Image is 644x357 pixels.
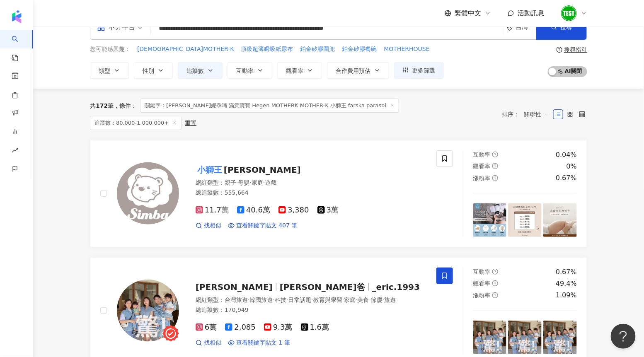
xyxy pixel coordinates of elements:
[536,15,587,40] button: 搜尋
[611,324,636,349] iframe: Help Scout Beacon - Open
[560,24,572,31] span: 搜尋
[204,339,221,347] span: 找相似
[263,179,265,186] span: ·
[556,174,577,183] div: 0.67%
[278,206,309,215] span: 3,380
[567,162,577,171] div: 0%
[394,62,444,79] button: 更多篩選
[10,10,23,23] img: logo icon
[524,108,549,121] span: 關聯性
[556,291,577,300] div: 1.09%
[134,62,173,79] button: 性別
[286,297,288,303] span: ·
[342,297,344,303] span: ·
[300,45,335,53] span: 鉑金矽膠圍兜
[90,116,182,130] span: 追蹤數：80,000-1,000,000+
[313,297,342,303] span: 教育與學習
[90,140,587,247] a: KOL Avatar小獅王[PERSON_NAME]網紅類型：親子·母嬰·家庭·遊戲總追蹤數：555,66411.7萬40.6萬3,3803萬找相似查看關鍵字貼文 407 筆互動率questio...
[502,108,553,121] div: 排序：
[492,280,498,286] span: question-circle
[342,45,377,53] span: 鉑金矽膠餐碗
[196,179,426,187] div: 網紅類型 ：
[185,120,196,126] div: 重置
[225,297,248,303] span: 台灣旅遊
[264,323,293,332] span: 9.3萬
[556,279,577,288] div: 49.4%
[178,62,223,79] button: 追蹤數
[358,297,369,303] span: 美食
[196,306,426,314] div: 總追蹤數 ： 170,949
[492,269,498,275] span: question-circle
[196,296,426,304] div: 網紅類型 ：
[275,297,286,303] span: 科技
[384,45,430,54] button: MOTHERHOUSE
[384,45,430,53] span: MOTHERHOUSE
[280,282,365,292] span: [PERSON_NAME]爸
[236,339,290,347] span: 查看關鍵字貼文 1 筆
[342,45,378,54] button: 鉑金矽膠餐碗
[277,62,322,79] button: 觀看率
[196,339,221,347] a: 找相似
[543,203,577,237] img: post-image
[236,222,298,230] span: 查看關鍵字貼文 407 筆
[248,297,249,303] span: ·
[236,68,254,74] span: 互動率
[228,339,290,347] a: 查看關鍵字貼文 1 筆
[143,68,154,74] span: 性別
[196,163,224,176] mark: 小獅王
[561,5,577,21] img: unnamed.png
[473,203,507,237] img: post-image
[117,162,179,224] img: KOL Avatar
[412,67,435,74] span: 更多篩選
[97,23,105,31] span: appstore
[473,268,491,275] span: 互動率
[557,47,562,53] span: question-circle
[137,45,234,53] span: [DEMOGRAPHIC_DATA]MOTHER-K
[508,321,542,354] img: post-image
[241,45,294,54] button: 頂級超薄瞬吸紙尿布
[371,297,383,303] span: 節慶
[455,9,481,18] span: 繁體中文
[516,24,536,31] div: 台灣
[252,179,263,186] span: 家庭
[508,203,542,237] img: post-image
[225,179,236,186] span: 親子
[99,68,110,74] span: 類型
[12,30,28,62] a: search
[241,45,293,53] span: 頂級超薄瞬吸紙尿布
[228,222,298,230] a: 查看關鍵字貼文 407 筆
[236,179,238,186] span: ·
[492,292,498,298] span: question-circle
[225,323,256,332] span: 2,085
[369,297,371,303] span: ·
[273,297,274,303] span: ·
[383,297,384,303] span: ·
[196,222,221,230] a: 找相似
[90,102,114,109] div: 共 筆
[473,321,507,354] img: post-image
[238,179,249,186] span: 母嬰
[556,150,577,159] div: 0.04%
[288,297,311,303] span: 日常話題
[543,321,577,354] img: post-image
[300,45,336,54] button: 鉑金矽膠圍兜
[556,268,577,277] div: 0.67%
[492,175,498,181] span: question-circle
[311,297,313,303] span: ·
[385,297,396,303] span: 旅遊
[96,102,108,109] span: 172
[344,297,356,303] span: 家庭
[473,175,491,181] span: 漲粉率
[336,68,370,74] span: 合作費用預估
[327,62,389,79] button: 合作費用預估
[90,62,129,79] button: 類型
[196,189,426,197] div: 總追蹤數 ： 555,664
[237,206,270,215] span: 40.6萬
[137,45,235,54] button: [DEMOGRAPHIC_DATA]MOTHER-K
[114,102,137,109] span: 條件 ：
[286,68,303,74] span: 觀看率
[97,21,135,34] div: 不分平台
[204,222,221,230] span: 找相似
[224,165,301,175] span: [PERSON_NAME]
[186,68,204,74] span: 追蹤數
